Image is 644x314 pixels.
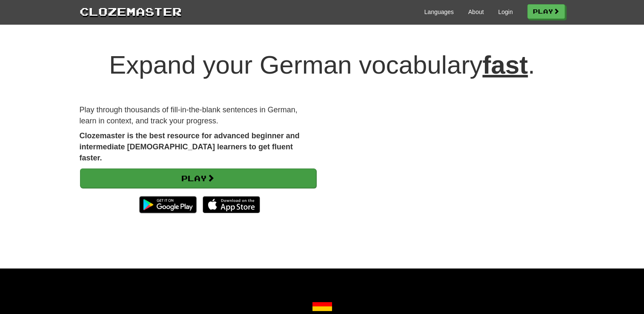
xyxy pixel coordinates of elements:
a: Play [80,168,316,188]
p: Play through thousands of fill-in-the-blank sentences in German, learn in context, and track your... [80,105,316,126]
a: Clozemaster [80,3,182,19]
a: About [468,8,484,16]
a: Login [498,8,512,16]
img: Download_on_the_App_Store_Badge_US-UK_135x40-25178aeef6eb6b83b96f5f2d004eda3bffbb37122de64afbaef7... [203,196,260,213]
strong: Clozemaster is the best resource for advanced beginner and intermediate [DEMOGRAPHIC_DATA] learne... [80,131,300,162]
img: Get it on Google Play [135,192,201,217]
u: fast [482,51,528,79]
a: Play [527,4,565,19]
a: Languages [424,8,454,16]
h1: Expand your German vocabulary . [80,51,565,79]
